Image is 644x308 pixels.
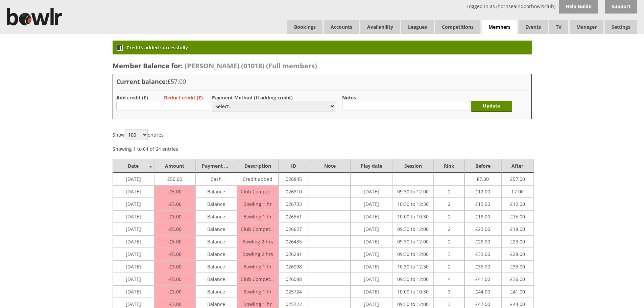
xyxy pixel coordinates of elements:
td: [DATE] [351,198,392,210]
span: 50.00 [167,174,182,182]
td: [DATE] [351,285,392,298]
td: Date : activate to sort column ascending [113,159,154,173]
td: [DATE] [113,235,154,248]
td: Bowling 1 hr [237,210,279,223]
td: [DATE] [113,260,154,273]
span: 28.00 [510,249,525,257]
span: 5.00 [168,251,182,257]
span: 5.00 [168,276,182,282]
span: Settings [605,20,637,34]
td: [DATE] [351,210,392,223]
td: 10:00 to 10:30 [392,210,434,223]
td: Balance [195,210,237,223]
span: 28.00 [475,237,490,245]
td: Club Competition [237,223,279,235]
td: Balance [195,285,237,298]
td: [DATE] [113,248,154,260]
span: 23.00 [510,237,525,245]
td: 026810 [279,185,309,198]
span: 23.00 [475,224,490,232]
span: 41.00 [475,274,490,282]
span: 15.00 [510,212,525,220]
td: [DATE] [351,223,392,235]
h3: Current balance: [116,77,528,86]
label: Show entries [113,132,164,138]
select: Showentries [125,129,148,140]
td: Cash [195,173,237,185]
td: Payment Method : activate to sort column ascending [195,159,237,173]
td: ID : activate to sort column ascending [279,159,309,173]
span: 15.00 [475,199,490,207]
span: 44.00 [510,299,525,307]
span: 5.00 [168,226,182,232]
td: 3 [434,248,464,260]
div: Credits added successfully [113,41,532,54]
td: Note : activate to sort column ascending [309,159,351,173]
td: Description : activate to sort column ascending [237,159,279,173]
td: 3 [434,285,464,298]
a: Availability [360,20,400,34]
td: Amount : activate to sort column ascending [154,159,195,173]
td: Bowling 2 hrs [237,248,279,260]
td: 09:30 to 12:00 [392,235,434,248]
td: Club Competition [237,273,279,285]
span: 3.00 [168,301,182,307]
span: 12.00 [475,187,490,195]
td: Balance [195,198,237,210]
span: 3.00 [168,263,182,270]
span: 3.00 [168,213,182,220]
td: [DATE] [113,173,154,185]
td: [DATE] [113,185,154,198]
span: 33.00 [510,262,525,270]
label: Deduct credit (£) [164,94,203,101]
span: 5.00 [168,188,182,195]
td: Balance [195,260,237,273]
span: Members [482,20,517,34]
td: 026627 [279,223,309,235]
span: [PERSON_NAME] (01018) (Full members) [185,61,317,70]
td: 026435 [279,235,309,248]
td: Before : activate to sort column ascending [464,159,501,173]
td: [DATE] [113,223,154,235]
td: [DATE] [351,235,392,248]
span: 12.00 [510,199,525,207]
span: 41.00 [510,287,525,295]
td: [DATE] [351,185,392,198]
td: Session : activate to sort column ascending [392,159,434,173]
td: 10:30 to 12:30 [392,260,434,273]
a: Events [519,20,548,34]
td: Balance [195,248,237,260]
td: 2 [434,223,464,235]
td: 10:00 to 10:30 [392,285,434,298]
span: £57.00 [167,77,186,86]
td: [DATE] [113,273,154,285]
td: 026651 [279,210,309,223]
td: Club Competition [237,185,279,198]
span: 5.00 [168,238,182,245]
td: 2 [434,235,464,248]
label: Payment Method (If adding credit) [212,94,293,101]
td: Balance [195,223,237,235]
td: 026845 [279,173,309,185]
a: Competitions [435,20,480,34]
td: 4 [434,273,464,285]
td: 2 [434,185,464,198]
td: [DATE] [113,210,154,223]
label: Add credit (£) [116,94,148,101]
span: 3.00 [168,288,182,295]
td: 10:30 to 12:30 [392,198,434,210]
span: 3.00 [168,201,182,207]
span: 44.00 [475,287,490,295]
span: Accounts [324,20,359,34]
span: 7.00 [511,187,524,195]
input: Update [471,101,512,112]
span: 18.00 [510,224,525,232]
td: 025724 [279,285,309,298]
span: Manager [570,20,603,34]
td: 09:30 to 12:00 [392,185,434,198]
h2: Member Balance for: [113,61,532,70]
td: 09:30 to 12:00 [392,273,434,285]
td: Balance [195,273,237,285]
td: [DATE] [113,198,154,210]
td: Rink : activate to sort column ascending [434,159,464,173]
